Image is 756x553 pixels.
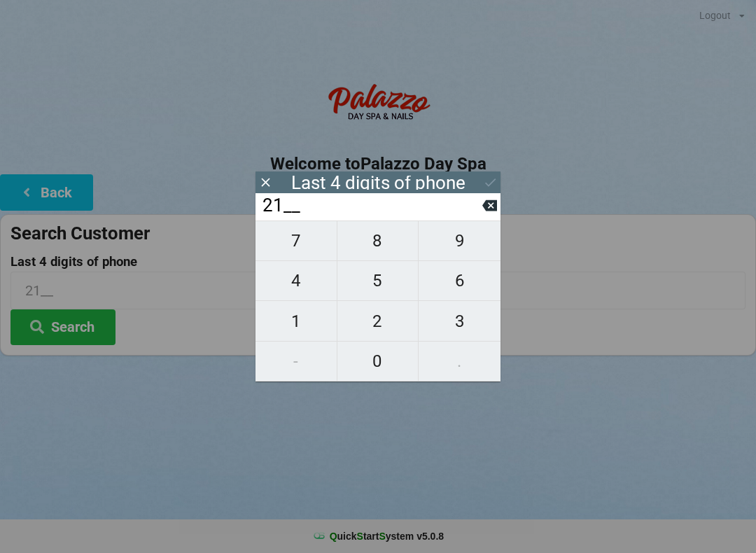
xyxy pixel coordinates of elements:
span: 9 [419,226,500,255]
div: Last 4 digits of phone [291,176,465,190]
span: 8 [337,226,419,255]
span: 6 [419,266,500,295]
button: 3 [419,301,500,341]
span: 4 [255,266,337,295]
span: 5 [337,266,419,295]
span: 2 [337,307,419,336]
button: 4 [255,261,337,301]
span: 0 [337,346,419,376]
button: 5 [337,261,419,301]
span: 7 [255,226,337,255]
button: 8 [337,220,419,261]
button: 6 [419,261,500,301]
button: 2 [337,301,419,341]
button: 0 [337,342,419,381]
button: 1 [255,301,337,341]
button: 7 [255,220,337,261]
span: 1 [255,307,337,336]
button: 9 [419,220,500,261]
span: 3 [419,307,500,336]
